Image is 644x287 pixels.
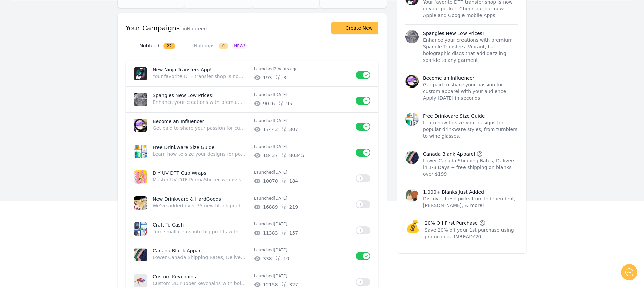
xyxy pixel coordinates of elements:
[274,144,287,149] time: 2025-07-17T12:59:48.225Z
[232,43,247,49] span: NEW!
[425,227,518,240] p: Save 20% off your 1st purchase using promo code IMREADY20
[189,37,252,55] button: Notipops0NEW!
[153,118,249,125] p: Become an Influencer
[153,73,246,80] p: Your favorite DTF transfer shop is now in your pocket. Check out our new Apple and Google mobile ...
[283,255,289,262] span: # of unique clicks
[286,100,292,107] span: # of unique clicks
[423,119,518,139] p: Learn how to size your designs for popular drinkware styles, from tumblers to wine glasses.
[423,30,484,37] p: Spangles New Low Prices!
[254,221,350,227] p: Launched
[263,152,278,159] span: # of unique impressions
[289,126,298,133] span: # of unique clicks
[126,242,378,268] a: Canada Blank ApparelLower Canada Shipping Rates, Delivers in 1-3 Days + free shipping on blanks o...
[5,51,129,66] button: New conversation
[183,25,207,32] p: in Notifeed
[263,230,278,236] span: # of unique impressions
[153,151,246,157] p: Learn how to size your designs for popular drinkware styles, from tumblers to wine glasses.
[423,81,518,101] p: Get paid to share your passion for custom apparel with your audience. Apply [DATE] in seconds!
[126,164,378,190] a: DIY UV DTF Cup WrapsMaster UV DTF PermaSticker wraps: size designs, apply without air bubbles, an...
[425,220,478,227] p: 20% Off First Purchase
[274,118,287,123] time: 2025-07-18T18:44:57.675Z
[153,247,249,254] p: Canada Blank Apparel
[283,74,286,81] span: # of unique clicks
[274,248,287,252] time: 2025-06-16T17:49:25.543Z
[289,204,298,210] span: # of unique clicks
[43,56,81,61] span: New conversation
[153,176,246,183] p: Master UV DTF PermaSticker wraps: size designs, apply without air bubbles, and press like a pro.
[126,23,180,33] h3: Your Campaigns
[263,100,275,107] span: # of unique impressions
[153,125,246,131] p: Get paid to share your passion for custom apparel with your audience. Apply [DATE] in seconds!
[274,92,287,97] time: 2025-08-01T20:27:06.612Z
[289,152,305,159] span: # of unique clicks
[423,75,474,81] p: Become an Influencer
[274,196,287,201] time: 2025-07-08T15:33:20.756Z
[254,118,350,123] p: Launched
[153,196,249,202] p: New Drinkware & HardGoods
[126,61,378,86] a: New Ninja Transfers App!Your favorite DTF transfer shop is now in your pocket. Check out our new ...
[153,221,249,228] p: Craft To Cash
[153,202,246,209] p: We've added over 75 new blank products to our Drinkware & Hardgoods category. Shop Now
[254,170,350,175] p: Launched
[254,66,350,72] p: Launched
[274,222,287,227] time: 2025-07-01T13:34:44.833Z
[263,126,278,133] span: # of unique impressions
[254,92,350,97] p: Launched
[423,151,475,157] p: Canada Blank Apparel
[153,254,246,261] p: Lower Canada Shipping Rates, Delivers in 1-3 Days + free shipping on blanks over $199
[254,196,350,201] p: Launched
[621,264,637,280] iframe: gist-messenger-bubble-iframe
[126,87,378,112] a: Spangles New Low Prices!Enhance your creations with premium Spangle Transfers. Vibrant, flat, hol...
[254,247,350,253] p: Launched
[289,230,298,236] span: # of unique clicks
[153,280,246,287] p: Custom 3D rubber keychains with bold detail—perfect for promos and everyday use.
[126,37,189,55] button: Notifeed22
[126,113,378,138] a: Become an InfluencerGet paid to share your passion for custom apparel with your audience. Apply [...
[219,43,228,49] span: 0
[153,99,246,106] p: Enhance your creations with premium Spangle Transfers. Vibrant, flat, holographic discs that add ...
[263,255,272,262] span: # of unique impressions
[263,178,278,184] span: # of unique impressions
[126,37,378,55] nav: Tabs
[153,228,246,235] p: Turn small items into big profits with this free DTF guide—includes steps, costs, and templates.
[254,273,350,279] p: Launched
[263,204,278,210] span: # of unique impressions
[423,113,485,119] p: Free Drinkware Size Guide
[331,22,378,34] button: Create New
[289,178,298,184] span: # of unique clicks
[56,235,85,239] span: We run on Gist
[153,273,249,280] p: Custom Keychains
[163,43,175,49] span: 22
[263,74,272,81] span: # of unique impressions
[153,92,249,99] p: Spangles New Low Prices!
[153,66,249,73] p: New Ninja Transfers App!
[405,220,420,240] span: 💰
[274,67,297,71] time: 2025-08-13T16:11:55.709Z
[423,37,518,64] p: Enhance your creations with premium Spangle Transfers. Vibrant, flat, holographic discs that add ...
[126,216,378,242] a: Craft To CashTurn small items into big profits with this free DTF guide—includes steps, costs, an...
[274,170,287,175] time: 2025-07-09T18:07:57.753Z
[126,190,378,216] a: New Drinkware & HardGoodsWe've added over 75 new blank products to our Drinkware & Hardgoods cate...
[254,144,350,149] p: Launched
[153,170,249,176] p: DIY UV DTF Cup Wraps
[126,138,378,164] a: Free Drinkware Size GuideLearn how to size your designs for popular drinkware styles, from tumble...
[423,157,518,177] p: Lower Canada Shipping Rates, Delivers in 1-3 Days + free shipping on blanks over $199
[274,274,287,278] time: 2025-06-05T21:11:03.281Z
[153,144,249,151] p: Free Drinkware Size Guide
[423,189,484,195] p: 1,000+ Blanks Just Added
[423,195,518,209] p: Discover fresh picks from Independent, [PERSON_NAME], & more!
